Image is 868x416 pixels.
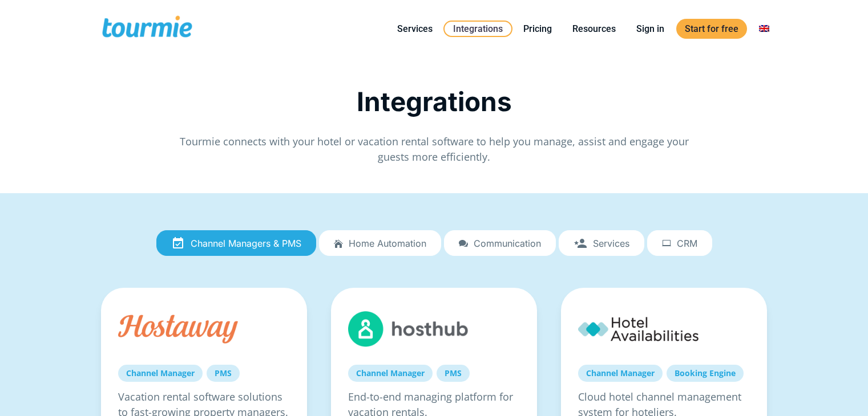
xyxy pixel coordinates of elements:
a: Channel Managers & PMS [156,230,316,256]
a: Integrations [443,21,512,37]
span: Integrations [357,85,512,117]
a: Home automation [319,230,441,256]
a: Pricing [515,22,560,36]
a: Channel Manager [348,365,433,382]
a: CRM [647,230,712,256]
a: Services [389,22,441,36]
span: Tourmie connects with your hotel or vacation rental software to help you manage, assist and engag... [180,134,689,164]
a: Booking Engine [667,365,744,382]
a: Services [559,230,644,256]
a: Sign in [628,22,673,36]
span: Services [593,238,629,248]
a: PMS [437,365,470,382]
span: Channel Managers & PMS [191,238,301,248]
a: Channel Manager [578,365,663,382]
span: Home automation [349,238,426,248]
span: Communication [474,238,541,248]
a: Resources [564,22,624,36]
a: Channel Manager [118,365,203,382]
a: Start for free [676,19,747,39]
a: PMS [207,365,240,382]
a: Communication [444,230,556,256]
span: CRM [677,238,697,248]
